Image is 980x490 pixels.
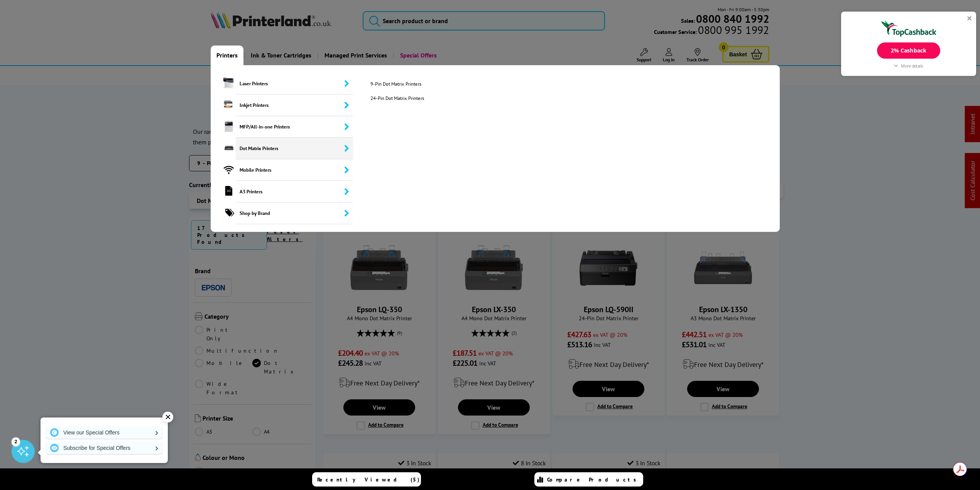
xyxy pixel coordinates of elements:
[236,73,353,95] span: Laser Printers
[365,81,507,87] a: 9-Pin Dot Matrix Printers
[211,95,353,116] a: Inkjet Printers
[547,476,640,483] span: Compare Products
[211,116,353,138] a: MFP/All-in-one Printers
[211,138,353,159] a: Dot Matrix Printers
[211,159,353,181] a: Mobile Printers
[236,95,353,116] span: Inkjet Printers
[236,116,353,138] span: MFP/All-in-one Printers
[211,73,353,95] a: Laser Printers
[236,203,353,224] span: Shop by Brand
[236,138,353,159] span: Dot Matrix Printers
[46,426,162,439] a: View our Special Offers
[211,181,353,203] a: A3 Printers
[317,476,420,483] span: Recently Viewed (5)
[46,442,162,454] a: Subscribe for Special Offers
[162,412,173,422] div: ✕
[211,46,243,65] a: Printers
[12,437,20,446] div: 2
[236,181,353,203] span: A3 Printers
[365,95,507,101] a: 24-Pin Dot Matrix Printers
[534,472,643,487] a: Compare Products
[236,159,353,181] span: Mobile Printers
[312,472,421,487] a: Recently Viewed (5)
[211,203,353,224] a: Shop by Brand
